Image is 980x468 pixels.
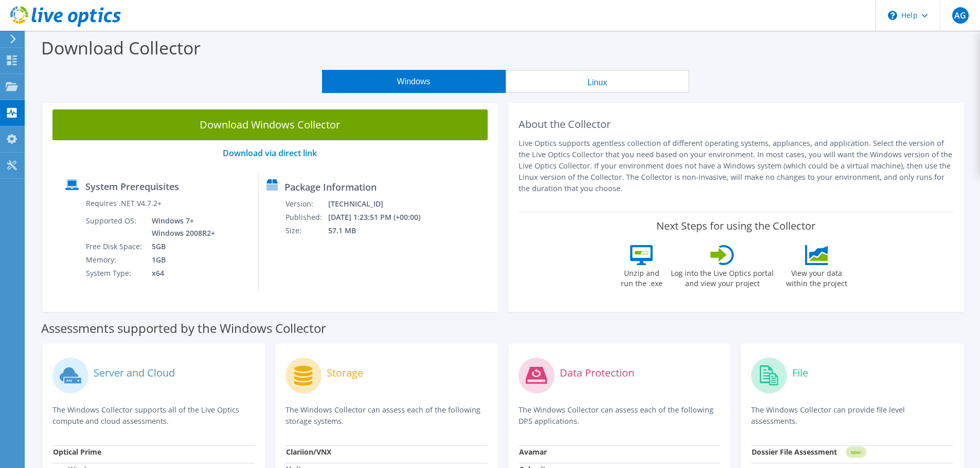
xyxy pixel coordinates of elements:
[286,447,331,457] strong: Clariion/VNX
[779,265,853,289] label: View your data within the project
[286,404,488,427] p: The Windows Collector can assess each of the following storage systems.
[519,118,954,130] h2: About the Collector
[144,240,217,253] td: 5GB
[85,181,179,192] label: System Prerequisites
[328,211,434,224] td: [DATE] 1:23:51 PM (+00:00)
[519,138,954,194] p: Live Optics supports agentless collection of different operating systems, appliances, and applica...
[560,368,634,378] label: Data Protection
[94,368,175,378] label: Server and Cloud
[285,211,328,224] td: Published:
[41,36,201,60] label: Download Collector
[752,447,837,457] strong: Dossier File Assessment
[851,450,861,455] tspan: NEW!
[751,404,953,427] p: The Windows Collector can provide file level assessments.
[144,253,217,267] td: 1GB
[144,214,217,240] td: Windows 7+ Windows 2008R2+
[41,323,326,333] label: Assessments supported by the Windows Collector
[519,404,721,427] p: The Windows Collector can assess each of the following DPS applications.
[285,197,328,211] td: Version:
[284,182,377,192] label: Package Information
[85,214,144,240] td: Supported OS:
[792,368,808,378] label: File
[618,265,665,289] label: Unzip and run the .exe
[670,265,774,289] label: Log into the Live Optics portal and view your project
[328,197,434,211] td: [TECHNICAL_ID]
[223,147,317,159] a: Download via direct link
[144,267,217,280] td: x64
[506,70,689,93] button: Linux
[952,7,969,24] span: AG
[52,109,488,140] a: Download Windows Collector
[519,447,547,457] strong: Avamar
[285,224,328,237] td: Size:
[656,220,815,232] label: Next Steps for using the Collector
[53,447,101,457] strong: Optical Prime
[327,368,363,378] label: Storage
[86,198,162,209] label: Requires .NET V4.7.2+
[85,253,144,267] td: Memory:
[888,11,897,20] svg: \n
[85,267,144,280] td: System Type:
[328,224,434,237] td: 57.1 MB
[52,404,255,427] p: The Windows Collector supports all of the Live Optics compute and cloud assessments.
[85,240,144,253] td: Free Disk Space:
[322,70,506,93] button: Windows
